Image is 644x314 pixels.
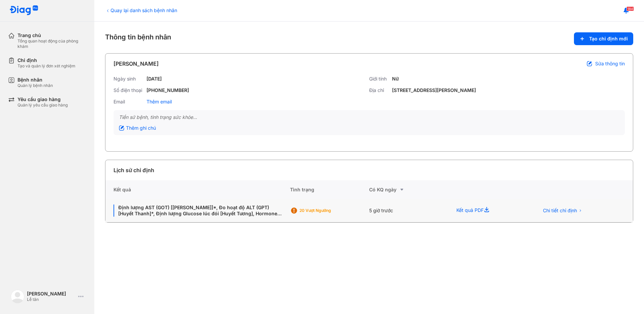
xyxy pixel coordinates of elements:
div: [PERSON_NAME] [114,60,159,68]
div: Thông tin bệnh nhân [105,32,633,45]
div: Số điện thoại [114,87,144,93]
span: 184 [626,6,634,11]
div: Quản lý bệnh nhân [18,83,53,88]
button: Tạo chỉ định mới [574,32,633,45]
div: Định lượng AST (GOT) [[PERSON_NAME]]*, Đo hoạt độ ALT (GPT) [Huyết Thanh]*, Định lượng Glucose lú... [114,205,282,217]
span: Tạo chỉ định mới [589,36,628,42]
div: Kết quả [105,180,290,199]
div: Tổng quan hoạt động của phòng khám [18,38,86,49]
div: Tạo và quản lý đơn xét nghiệm [18,63,75,69]
span: Chi tiết chỉ định [543,208,577,214]
div: Yêu cầu giao hàng [18,96,68,102]
div: Trang chủ [18,32,86,38]
span: Sửa thông tin [595,61,625,67]
div: Tiền sử bệnh, tình trạng sức khỏe... [119,114,619,120]
div: Email [114,99,144,105]
div: Lễ tân [27,297,75,302]
div: [PERSON_NAME] [27,291,75,297]
div: Có KQ ngày [369,186,448,194]
div: Thêm ghi chú [119,125,156,131]
div: Thêm email [147,99,172,105]
div: Kết quả PDF [448,199,531,222]
img: logo [11,290,24,303]
div: [PHONE_NUMBER] [147,87,189,93]
div: [STREET_ADDRESS][PERSON_NAME] [392,87,476,93]
div: 5 giờ trước [369,199,448,222]
div: Lịch sử chỉ định [114,166,154,174]
div: Bệnh nhân [18,77,53,83]
div: Ngày sinh [114,76,144,82]
div: Giới tính [369,76,389,82]
div: Địa chỉ [369,87,389,93]
div: Quay lại danh sách bệnh nhân [105,7,177,14]
div: Chỉ định [18,57,75,63]
div: Quản lý yêu cầu giao hàng [18,102,68,108]
div: Nữ [392,76,399,82]
div: [DATE] [147,76,162,82]
button: Chi tiết chỉ định [539,206,586,216]
div: 20 Vượt ngưỡng [299,208,353,213]
img: logo [9,5,38,16]
div: Tình trạng [290,180,369,199]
